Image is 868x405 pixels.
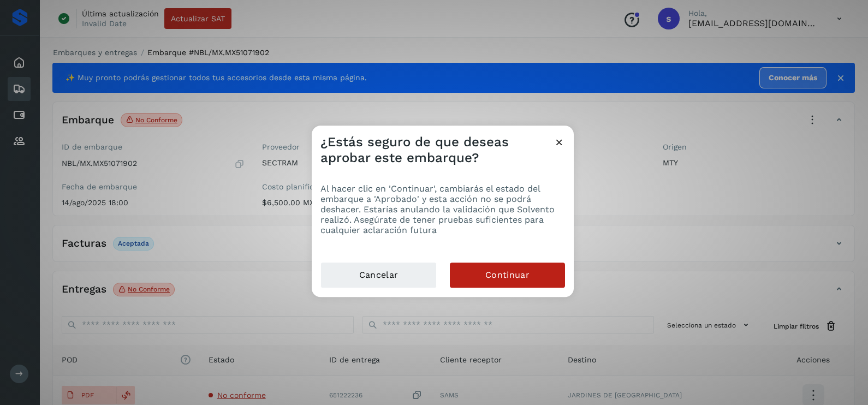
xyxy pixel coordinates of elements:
span: Al hacer clic en 'Continuar', cambiarás el estado del embarque a 'Aprobado' y esta acción no se p... [320,183,555,236]
button: Continuar [450,263,565,288]
h3: ¿Estás seguro de que deseas aprobar este embarque? [320,134,554,166]
span: Continuar [485,269,530,281]
button: Cancelar [320,262,437,288]
span: Cancelar [359,269,398,281]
